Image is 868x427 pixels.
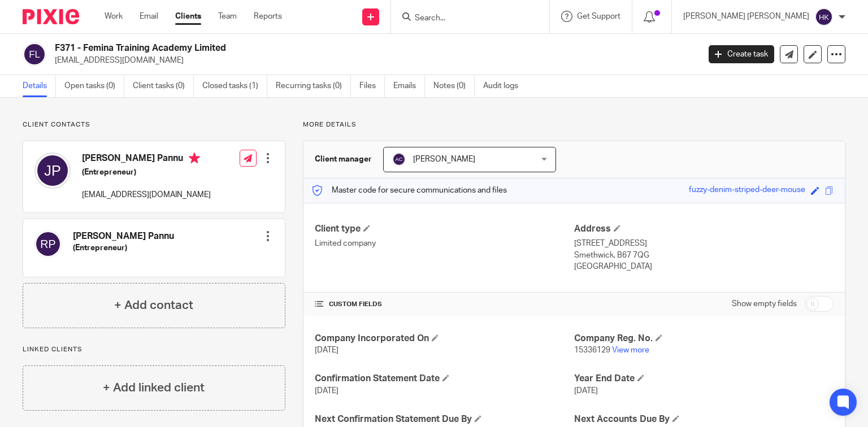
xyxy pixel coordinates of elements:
[574,250,834,261] p: Smethwick, B67 7QG
[683,11,809,22] p: [PERSON_NAME] [PERSON_NAME]
[574,261,834,272] p: [GEOGRAPHIC_DATA]
[34,230,62,258] img: svg%3E
[64,75,124,97] a: Open tasks (0)
[709,45,774,63] a: Create task
[312,185,507,196] p: Master code for secure communications and files
[315,223,574,235] h4: Client type
[254,11,282,22] a: Reports
[23,9,79,24] img: Pixie
[218,11,237,22] a: Team
[114,297,193,314] h4: + Add contact
[23,42,46,66] img: svg%3E
[189,152,200,164] i: Primary
[303,120,845,129] p: More details
[574,387,598,395] span: [DATE]
[315,413,574,425] h4: Next Confirmation Statement Due By
[23,120,285,129] p: Client contacts
[612,346,649,354] a: View more
[574,238,834,249] p: [STREET_ADDRESS]
[315,300,574,309] h4: CUSTOM FIELDS
[414,14,515,24] input: Search
[359,75,385,97] a: Files
[577,12,620,20] span: Get Support
[82,167,211,178] h5: (Entrepreneur)
[315,373,574,385] h4: Confirmation Statement Date
[574,346,610,354] span: 15336129
[315,154,372,165] h3: Client manager
[483,75,527,97] a: Audit logs
[140,11,158,22] a: Email
[55,42,565,54] h2: F371 - Femina Training Academy Limited
[23,345,285,354] p: Linked clients
[732,298,797,310] label: Show empty fields
[393,75,425,97] a: Emails
[55,55,692,66] p: [EMAIL_ADDRESS][DOMAIN_NAME]
[73,230,174,242] h4: [PERSON_NAME] Pannu
[23,75,56,97] a: Details
[82,189,211,201] p: [EMAIL_ADDRESS][DOMAIN_NAME]
[413,155,475,163] span: [PERSON_NAME]
[103,379,205,396] h4: + Add linked client
[574,413,834,425] h4: Next Accounts Due By
[82,152,211,167] h4: [PERSON_NAME] Pannu
[133,75,194,97] a: Client tasks (0)
[315,333,574,345] h4: Company Incorporated On
[574,333,834,345] h4: Company Reg. No.
[315,346,338,354] span: [DATE]
[689,184,805,197] div: fuzzy-denim-striped-deer-mouse
[392,152,406,166] img: svg%3E
[574,373,834,385] h4: Year End Date
[73,242,174,254] h5: (Entrepreneur)
[276,75,351,97] a: Recurring tasks (0)
[105,11,123,22] a: Work
[574,223,834,235] h4: Address
[815,8,833,26] img: svg%3E
[34,152,71,189] img: svg%3E
[202,75,267,97] a: Closed tasks (1)
[433,75,475,97] a: Notes (0)
[175,11,201,22] a: Clients
[315,238,574,249] p: Limited company
[315,387,338,395] span: [DATE]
